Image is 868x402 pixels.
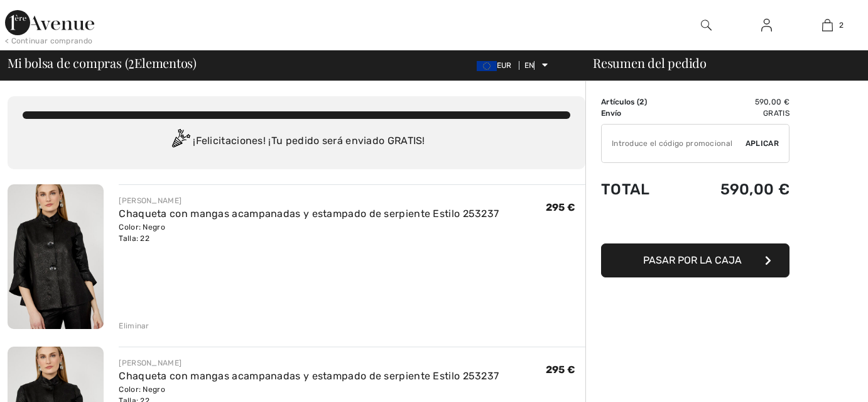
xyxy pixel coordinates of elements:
img: Congratulation2.svg [168,129,193,154]
font: 295 € [546,201,576,213]
font: EUR [497,61,512,70]
a: Chaqueta con mangas acampanadas y estampado de serpiente Estilo 253237 [119,208,499,220]
font: Envío [601,109,622,118]
font: Total [601,181,650,198]
font: Elementos) [134,54,197,71]
input: Código promocional [602,125,746,162]
font: ) [644,98,647,106]
img: Euro [477,61,497,71]
iframe: PayPal [601,211,789,239]
font: Tu pedido será enviado GRATIS! [271,135,425,147]
font: Aplicar [746,139,779,148]
img: Mi información [761,18,772,33]
font: Resumen del pedido [593,54,707,71]
img: Chaqueta con mangas acampanadas y estampado de serpiente Estilo 253237 [8,184,104,329]
font: 295 € [546,364,576,376]
font: Color: Negro [119,385,165,394]
font: Talla: 22 [119,234,149,243]
font: EN [524,61,534,70]
a: 2 [798,18,857,33]
font: 2 [128,50,134,72]
img: Avenida 1ère [5,10,94,35]
font: Eliminar [119,321,149,330]
button: Pasar por la caja [601,243,789,277]
font: [PERSON_NAME] [119,196,182,205]
font: Mi bolsa de compras ( [8,54,128,71]
font: [PERSON_NAME] [119,359,182,367]
font: Artículos ( [601,98,639,106]
font: < Continuar comprando [5,36,92,45]
font: 590,00 € [755,98,789,106]
a: Chaqueta con mangas acampanadas y estampado de serpiente Estilo 253237 [119,370,499,382]
a: Iniciar sesión [751,18,782,33]
font: 2 [839,21,844,30]
font: 2 [639,98,644,106]
font: Color: Negro [119,223,165,232]
img: buscar en el sitio web [701,18,712,33]
font: Gratis [763,109,789,118]
img: Mi bolso [822,18,833,33]
font: Pasar por la caja [643,254,742,266]
font: ¡Felicitaciones! ¡ [193,135,271,147]
font: 590,00 € [720,181,789,198]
